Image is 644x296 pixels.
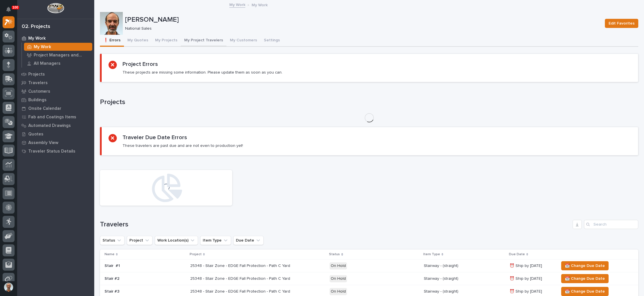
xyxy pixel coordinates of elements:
[28,98,47,103] p: Buildings
[100,259,638,272] tr: Stair #125348 - Stair Zone - EDGE Fall Protection - Path C YardOn HoldStairway - (straight)⏰ Ship...
[123,61,158,68] h2: Project Errors
[28,72,45,77] p: Projects
[28,132,43,137] p: Quotes
[17,113,94,121] a: Fab and Coatings Items
[190,276,290,281] p: 25348 - Stair Zone - EDGE Fall Protection - Path C Yard
[127,236,153,245] button: Project
[28,149,75,154] p: Traveler Status Details
[509,263,554,268] p: ⏰ Ship by [DATE]
[561,287,609,296] button: 📆 Change Due Date
[28,106,61,111] p: Onsite Calendar
[584,220,638,229] input: Search
[17,147,94,155] a: Traveler Status Details
[17,121,94,130] a: Automated Drawings
[123,143,243,148] p: These travelers are past due and are not even to production yet!
[233,236,264,245] button: Due Date
[330,288,347,295] div: On Hold
[123,134,187,141] h2: Traveler Due Date Errors
[47,3,64,13] img: Workspace Logo
[22,43,94,51] a: My Work
[34,53,90,58] p: Project Managers and Engineers
[17,34,94,42] a: My Work
[561,261,609,270] button: 📆 Change Due Date
[330,262,347,269] div: On Hold
[200,236,231,245] button: Item Type
[34,61,61,66] p: All Managers
[100,35,124,47] button: ❗ Errors
[7,7,15,16] div: Notifications100
[17,130,94,138] a: Quotes
[100,236,125,245] button: Status
[565,288,605,295] span: 📆 Change Due Date
[3,3,15,15] button: Notifications
[423,251,440,258] p: Item Type
[152,35,181,47] button: My Projects
[105,276,186,281] p: Stair #2
[124,35,152,47] button: My Quotes
[190,263,290,268] p: 25348 - Stair Zone - EDGE Fall Protection - Path C Yard
[260,35,283,47] button: Settings
[509,289,554,294] p: ⏰ Ship by [DATE]
[105,289,186,294] p: Stair #3
[226,35,260,47] button: My Customers
[252,1,268,8] p: My Work
[28,115,76,120] p: Fab and Coatings Items
[100,98,638,106] h1: Projects
[330,275,347,282] div: On Hold
[28,80,48,86] p: Travelers
[329,251,340,258] p: Status
[34,44,51,50] p: My Work
[229,1,245,8] a: My Work
[17,87,94,96] a: Customers
[125,16,600,24] p: [PERSON_NAME]
[561,274,609,283] button: 📆 Change Due Date
[424,276,505,281] p: Stairway - (straight)
[17,70,94,78] a: Projects
[100,272,638,285] tr: Stair #225348 - Stair Zone - EDGE Fall Protection - Path C YardOn HoldStairway - (straight)⏰ Ship...
[28,36,46,41] p: My Work
[123,70,282,75] p: These projects are missing some information. Please update them as soon as you can.
[509,251,525,258] p: Due Date
[105,251,115,258] p: Name
[17,96,94,104] a: Buildings
[13,5,18,9] p: 100
[28,140,58,145] p: Assembly View
[22,59,94,67] a: All Managers
[28,89,50,94] p: Customers
[181,35,226,47] button: My Project Travelers
[565,275,605,282] span: 📆 Change Due Date
[565,262,605,269] span: 📆 Change Due Date
[22,24,50,30] div: 02. Projects
[3,281,15,293] button: users-avatar
[100,220,570,229] h1: Travelers
[424,289,505,294] p: Stairway - (straight)
[17,78,94,87] a: Travelers
[190,289,290,294] p: 25348 - Stair Zone - EDGE Fall Protection - Path C Yard
[190,251,202,258] p: Project
[22,51,94,59] a: Project Managers and Engineers
[609,20,635,27] span: Edit Favorites
[28,123,71,128] p: Automated Drawings
[105,263,186,268] p: Stair #1
[424,263,505,268] p: Stairway - (straight)
[155,236,198,245] button: Work Location(s)
[509,276,554,281] p: ⏰ Ship by [DATE]
[605,19,638,28] button: Edit Favorites
[17,138,94,147] a: Assembly View
[125,26,598,31] p: National Sales
[17,104,94,113] a: Onsite Calendar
